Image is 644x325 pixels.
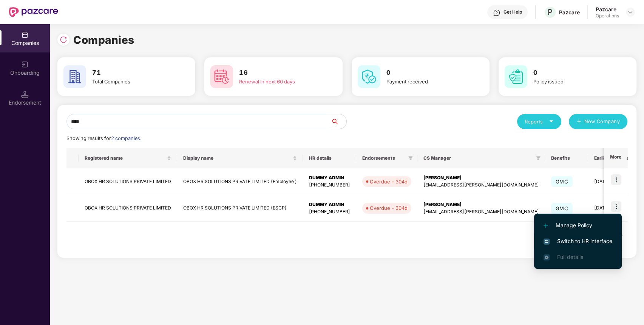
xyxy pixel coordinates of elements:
span: GMC [551,203,573,214]
img: svg+xml;base64,PHN2ZyB4bWxucz0iaHR0cDovL3d3dy53My5vcmcvMjAwMC9zdmciIHdpZHRoPSI2MCIgaGVpZ2h0PSI2MC... [63,65,86,88]
td: OBOX HR SOLUTIONS PRIVATE LIMITED [79,168,177,195]
img: svg+xml;base64,PHN2ZyB4bWxucz0iaHR0cDovL3d3dy53My5vcmcvMjAwMC9zdmciIHdpZHRoPSI2MCIgaGVpZ2h0PSI2MC... [210,65,233,88]
span: GMC [551,176,573,187]
div: Reports [525,118,554,125]
div: Operations [596,13,619,19]
h3: 16 [239,68,321,78]
h3: 0 [533,68,615,78]
div: [PHONE_NUMBER] [309,208,350,216]
span: Endorsements [362,155,405,161]
div: [PERSON_NAME] [423,201,539,208]
h1: Companies [73,32,134,48]
button: plusNew Company [569,114,627,129]
button: search [331,114,347,129]
span: CS Manager [423,155,533,161]
img: icon [611,174,621,185]
div: [PERSON_NAME] [423,174,539,182]
div: Get Help [503,9,522,15]
div: [PHONE_NUMBER] [309,182,350,189]
th: Display name [177,148,303,168]
img: svg+xml;base64,PHN2ZyB4bWxucz0iaHR0cDovL3d3dy53My5vcmcvMjAwMC9zdmciIHdpZHRoPSIxMi4yMDEiIGhlaWdodD... [544,223,548,228]
img: svg+xml;base64,PHN2ZyB3aWR0aD0iMTQuNSIgaGVpZ2h0PSIxNC41IiB2aWV3Qm94PSIwIDAgMTYgMTYiIGZpbGw9Im5vbm... [21,91,29,98]
th: Earliest Renewal [588,148,637,168]
span: filter [534,154,542,163]
span: P [548,8,553,17]
div: Overdue - 304d [370,178,408,185]
span: plus [576,119,581,125]
td: [DATE] [588,168,637,195]
img: svg+xml;base64,PHN2ZyBpZD0iSGVscC0zMngzMiIgeG1sbnM9Imh0dHA6Ly93d3cudzMub3JnLzIwMDAvc3ZnIiB3aWR0aD... [493,9,500,17]
img: svg+xml;base64,PHN2ZyB4bWxucz0iaHR0cDovL3d3dy53My5vcmcvMjAwMC9zdmciIHdpZHRoPSI2MCIgaGVpZ2h0PSI2MC... [358,65,380,88]
span: Showing results for [66,136,141,141]
img: svg+xml;base64,PHN2ZyBpZD0iUmVsb2FkLTMyeDMyIiB4bWxucz0iaHR0cDovL3d3dy53My5vcmcvMjAwMC9zdmciIHdpZH... [60,36,67,43]
h3: 0 [386,68,468,78]
img: svg+xml;base64,PHN2ZyBpZD0iQ29tcGFuaWVzIiB4bWxucz0iaHR0cDovL3d3dy53My5vcmcvMjAwMC9zdmciIHdpZHRoPS... [21,31,29,39]
span: Registered name [85,155,165,161]
span: Manage Policy [544,221,612,230]
img: svg+xml;base64,PHN2ZyBpZD0iRHJvcGRvd24tMzJ4MzIiIHhtbG5zPSJodHRwOi8vd3d3LnczLm9yZy8yMDAwL3N2ZyIgd2... [627,9,633,15]
span: Display name [183,155,291,161]
th: Benefits [545,148,588,168]
div: DUMMY ADMIN [309,201,350,208]
span: filter [536,156,541,160]
img: svg+xml;base64,PHN2ZyB4bWxucz0iaHR0cDovL3d3dy53My5vcmcvMjAwMC9zdmciIHdpZHRoPSIxNiIgaGVpZ2h0PSIxNi... [544,239,550,245]
span: Full details [557,254,583,260]
span: 2 companies. [111,136,141,141]
div: Policy issued [533,78,615,85]
td: [DATE] [588,195,637,222]
td: OBOX HR SOLUTIONS PRIVATE LIMITED [79,195,177,222]
th: Registered name [79,148,177,168]
span: filter [407,154,414,163]
th: More [604,148,627,168]
img: icon [611,201,621,212]
div: [EMAIL_ADDRESS][PERSON_NAME][DOMAIN_NAME] [423,182,539,189]
div: Payment received [386,78,468,85]
div: [EMAIL_ADDRESS][PERSON_NAME][DOMAIN_NAME] [423,208,539,216]
div: Pazcare [559,9,580,16]
th: HR details [303,148,356,168]
img: svg+xml;base64,PHN2ZyB4bWxucz0iaHR0cDovL3d3dy53My5vcmcvMjAwMC9zdmciIHdpZHRoPSI2MCIgaGVpZ2h0PSI2MC... [505,65,527,88]
img: svg+xml;base64,PHN2ZyB3aWR0aD0iMjAiIGhlaWdodD0iMjAiIHZpZXdCb3g9IjAgMCAyMCAyMCIgZmlsbD0ibm9uZSIgeG... [21,61,29,68]
div: Overdue - 304d [370,204,408,212]
img: New Pazcare Logo [9,7,58,17]
span: Switch to HR interface [544,237,612,245]
div: DUMMY ADMIN [309,174,350,182]
td: OBOX HR SOLUTIONS PRIVATE LIMITED (Employee ) [177,168,303,195]
h3: 71 [92,68,174,78]
td: OBOX HR SOLUTIONS PRIVATE LIMITED (ESCP) [177,195,303,222]
div: Renewal in next 60 days [239,78,321,85]
img: svg+xml;base64,PHN2ZyB4bWxucz0iaHR0cDovL3d3dy53My5vcmcvMjAwMC9zdmciIHdpZHRoPSIxNi4zNjMiIGhlaWdodD... [544,254,550,260]
span: caret-down [549,119,554,124]
span: search [331,119,346,125]
span: filter [408,156,413,160]
span: New Company [584,118,620,125]
div: Total Companies [92,78,174,85]
div: Pazcare [596,6,619,13]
